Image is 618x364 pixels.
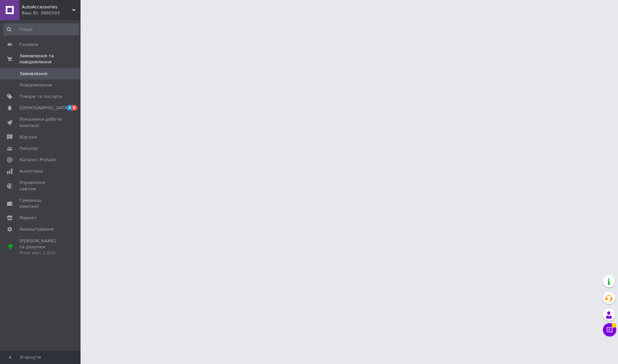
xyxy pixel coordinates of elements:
[19,238,62,256] span: [PERSON_NAME] та рахунки
[19,105,69,111] span: [DEMOGRAPHIC_DATA]
[19,42,38,48] span: Головна
[19,180,62,192] span: Управління сайтом
[19,250,62,256] div: Prom мікс 1 000
[19,134,37,140] span: Відгуки
[67,105,72,111] span: 3
[19,145,38,151] span: Покупці
[19,53,81,65] span: Замовлення та повідомлення
[19,215,37,221] span: Маркет
[22,10,81,16] div: Ваш ID: 3905503
[3,23,79,36] input: Пошук
[603,323,616,337] button: Чат з покупцем
[19,82,52,88] span: Повідомлення
[22,4,72,10] span: AutoAccessories
[19,197,62,209] span: Гаманець компанії
[19,94,62,100] span: Товари та послуги
[19,168,43,174] span: Аналітика
[19,157,56,163] span: Каталог ProSale
[19,226,54,232] span: Налаштування
[19,71,47,77] span: Замовлення
[19,116,62,128] span: Показники роботи компанії
[72,105,77,111] span: 6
